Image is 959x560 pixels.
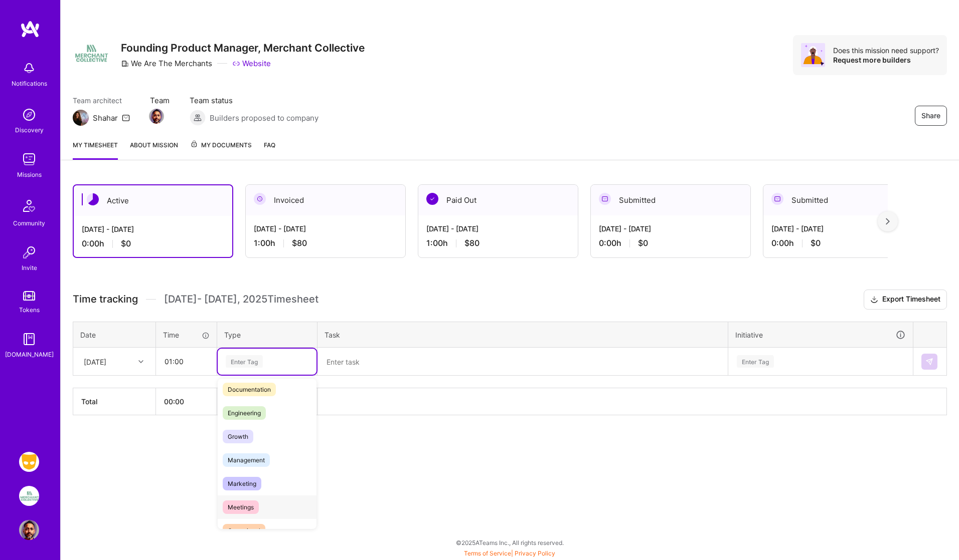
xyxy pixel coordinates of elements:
[87,193,99,205] img: Active
[150,108,163,125] a: Team Member Avatar
[223,524,265,537] span: Operational
[925,358,933,366] img: Submit
[84,356,106,367] div: [DATE]
[17,520,42,540] a: User Avatar
[737,354,774,369] div: Enter Tag
[150,95,170,106] span: Team
[73,322,156,348] th: Date
[811,238,821,248] span: $0
[246,185,405,215] div: Invoiced
[223,453,270,467] span: Management
[121,60,129,68] i: icon CompanyGray
[426,193,438,205] img: Paid Out
[121,58,212,69] div: We Are The Merchants
[735,329,906,341] div: Initiative
[12,78,47,89] div: Notifications
[190,110,206,126] img: Builders proposed to company
[17,194,41,218] img: Community
[19,305,40,315] div: Tokens
[17,486,42,506] a: We Are The Merchants: Founding Product Manager, Merchant Collective
[19,149,39,169] img: teamwork
[292,238,307,248] span: $80
[223,383,276,396] span: Documentation
[73,95,130,106] span: Team architect
[149,109,164,124] img: Team Member Avatar
[82,224,224,234] div: [DATE] - [DATE]
[915,106,947,126] button: Share
[130,140,178,160] a: About Mission
[17,452,42,472] a: Grindr: Product & Marketing
[771,193,783,205] img: Submitted
[317,322,728,348] th: Task
[599,223,742,234] div: [DATE] - [DATE]
[73,140,118,160] a: My timesheet
[19,520,39,540] img: User Avatar
[190,140,252,151] span: My Documents
[599,193,611,205] img: Submitted
[73,388,156,415] th: Total
[833,55,939,65] div: Request more builders
[121,42,365,54] h3: Founding Product Manager, Merchant Collective
[771,238,915,248] div: 0:00 h
[223,430,253,443] span: Growth
[60,530,959,555] div: © 2025 ATeams Inc., All rights reserved.
[833,46,939,55] div: Does this mission need support?
[156,388,217,415] th: 00:00
[73,110,89,126] img: Team Architect
[426,238,570,248] div: 1:00 h
[226,354,263,369] div: Enter Tag
[921,111,940,121] span: Share
[190,95,318,106] span: Team status
[122,114,130,122] i: icon Mail
[254,223,397,234] div: [DATE] - [DATE]
[19,105,39,125] img: discovery
[73,293,138,306] span: Time tracking
[17,169,42,180] div: Missions
[232,58,271,69] a: Website
[515,549,555,557] a: Privacy Policy
[254,238,397,248] div: 1:00 h
[73,35,109,71] img: Company Logo
[426,223,570,234] div: [DATE] - [DATE]
[15,125,44,135] div: Discovery
[210,113,318,123] span: Builders proposed to company
[138,359,143,364] i: icon Chevron
[264,140,275,160] a: FAQ
[864,290,947,310] button: Export Timesheet
[870,295,878,305] i: icon Download
[164,293,318,306] span: [DATE] - [DATE] , 2025 Timesheet
[223,477,261,490] span: Marketing
[190,140,252,160] a: My Documents
[223,406,266,420] span: Engineering
[5,349,54,360] div: [DOMAIN_NAME]
[23,291,35,301] img: tokens
[19,329,39,349] img: guide book
[418,185,578,215] div: Paid Out
[886,218,890,225] img: right
[464,549,555,557] span: |
[464,549,511,557] a: Terms of Service
[19,242,39,262] img: Invite
[93,113,118,123] div: Shahar
[163,330,210,340] div: Time
[638,238,648,248] span: $0
[591,185,750,215] div: Submitted
[19,58,39,78] img: bell
[223,500,259,514] span: Meetings
[771,223,915,234] div: [DATE] - [DATE]
[599,238,742,248] div: 0:00 h
[19,452,39,472] img: Grindr: Product & Marketing
[464,238,479,248] span: $80
[74,185,232,216] div: Active
[82,238,224,249] div: 0:00 h
[763,185,923,215] div: Submitted
[254,193,266,205] img: Invoiced
[217,322,317,348] th: Type
[121,238,131,249] span: $0
[22,262,37,273] div: Invite
[801,43,825,67] img: Avatar
[20,20,40,38] img: logo
[19,486,39,506] img: We Are The Merchants: Founding Product Manager, Merchant Collective
[156,348,216,375] input: HH:MM
[13,218,45,228] div: Community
